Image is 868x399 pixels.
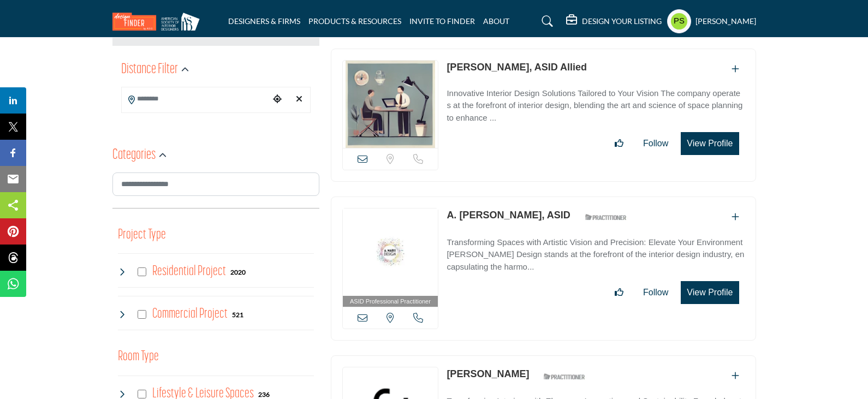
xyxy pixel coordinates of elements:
[608,133,631,154] button: Like listing
[608,282,631,303] button: Like listing
[118,225,166,246] button: Project Type
[152,262,226,281] h4: Residential Project: Types of projects range from simple residential renovations to highly comple...
[118,347,159,367] button: Room Type
[122,88,269,110] input: Search Location
[732,371,739,380] a: Add To List
[732,212,739,222] a: Add To List
[291,88,307,111] div: Clear search location
[581,211,630,224] img: ASID Qualified Practitioners Badge Icon
[447,60,587,75] p: Nancy Dubick, ASID Allied
[447,230,744,273] a: Transforming Spaces with Artistic Vision and Precision: Elevate Your Environment [PERSON_NAME] De...
[343,61,438,148] img: Nancy Dubick, ASID Allied
[539,370,588,383] img: ASID Qualified Practitioners Badge Icon
[308,16,401,26] a: PRODUCTS & RESOURCES
[531,13,560,30] a: Search
[232,309,243,319] div: 521 Results For Commercial Project
[447,368,529,379] a: [PERSON_NAME]
[447,210,570,221] a: A. [PERSON_NAME], ASID
[138,267,146,276] input: Select Residential Project checkbox
[732,64,739,74] a: Add To List
[350,297,431,306] span: ASID Professional Practitioner
[121,60,178,80] h2: Distance Filter
[152,305,228,324] h4: Commercial Project: Involve the design, construction, or renovation of spaces used for business p...
[447,236,744,273] p: Transforming Spaces with Artistic Vision and Precision: Elevate Your Environment [PERSON_NAME] De...
[447,87,744,124] p: Innovative Interior Design Solutions Tailored to Your Vision The company operates at the forefron...
[230,269,246,276] b: 2020
[269,88,286,111] div: Choose your current location
[112,13,205,31] img: Site Logo
[447,208,570,223] p: A. Maris Bernard, ASID
[343,209,438,296] img: A. Maris Bernard, ASID
[582,16,662,26] h5: DESIGN YOUR LISTING
[667,9,691,33] button: Show hide supplier dropdown
[232,311,243,319] b: 521
[566,15,662,28] div: DESIGN YOUR LISTING
[447,62,587,73] a: [PERSON_NAME], ASID Allied
[112,172,319,196] input: Search Category
[695,16,756,27] h5: [PERSON_NAME]
[138,310,146,319] input: Select Commercial Project checkbox
[343,209,438,307] a: ASID Professional Practitioner
[138,390,146,398] input: Select Lifestyle & Leisure Spaces checkbox
[112,146,156,165] h2: Categories
[681,281,739,304] button: View Profile
[636,282,675,303] button: Follow
[258,391,270,398] b: 236
[483,16,509,26] a: ABOUT
[447,81,744,124] a: Innovative Interior Design Solutions Tailored to Your Vision The company operates at the forefron...
[228,16,300,26] a: DESIGNERS & FIRMS
[447,367,529,382] p: Nancy O'Brien
[230,267,246,277] div: 2020 Results For Residential Project
[258,389,270,399] div: 236 Results For Lifestyle & Leisure Spaces
[681,132,739,155] button: View Profile
[409,16,475,26] a: INVITE TO FINDER
[636,133,675,154] button: Follow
